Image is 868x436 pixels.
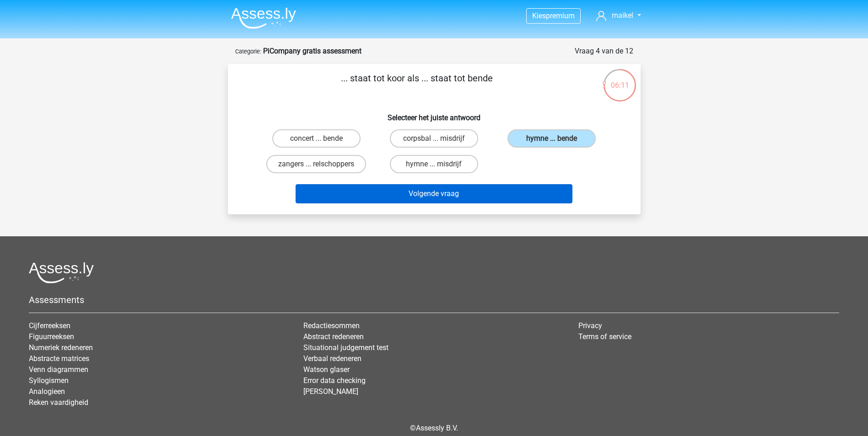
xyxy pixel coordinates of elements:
[29,262,94,283] img: Assessly logo
[578,321,602,330] a: Privacy
[29,332,74,341] a: Figuurreeksen
[575,46,633,57] div: Vraag 4 van de 12
[303,321,360,330] a: Redactiesommen
[578,332,631,341] a: Terms of service
[29,294,839,305] h5: Assessments
[303,387,358,396] a: [PERSON_NAME]
[29,343,93,352] a: Numeriek redeneren
[546,11,575,20] span: premium
[243,71,592,99] p: ... staat tot koor als ... staat tot bende
[235,48,261,55] small: Categorie:
[416,424,458,432] a: Assessly B.V.
[303,343,388,352] a: Situational judgement test
[29,398,88,407] a: Reken vaardigheid
[303,376,366,385] a: Error data checking
[303,354,361,363] a: Verbaal redeneren
[532,11,546,20] span: Kies
[603,68,637,91] div: 06:11
[29,354,89,363] a: Abstracte matrices
[29,387,65,396] a: Analogieen
[29,365,88,374] a: Venn diagrammen
[303,332,364,341] a: Abstract redeneren
[29,376,69,385] a: Syllogismen
[390,129,478,148] label: corpsbal ... misdrijf
[231,7,296,29] img: Assessly
[390,155,478,173] label: hymne ... misdrijf
[612,11,633,20] span: maikel
[266,155,366,173] label: zangers ... relschoppers
[29,321,70,330] a: Cijferreeksen
[272,129,361,148] label: concert ... bende
[296,184,572,203] button: Volgende vraag
[507,129,596,148] label: hymne ... bende
[243,106,626,122] h6: Selecteer het juiste antwoord
[303,365,350,374] a: Watson glaser
[263,47,361,55] strong: PiCompany gratis assessment
[593,10,644,21] a: maikel
[527,10,580,22] a: Kiespremium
